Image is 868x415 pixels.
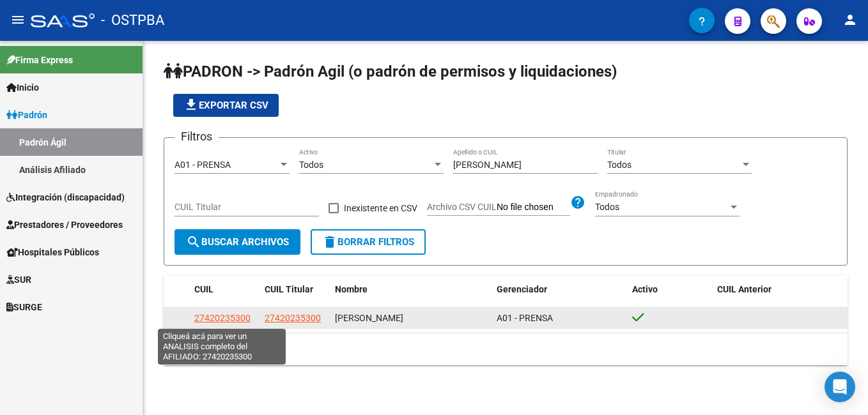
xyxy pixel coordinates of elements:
[6,273,31,287] span: SUR
[299,160,323,170] span: Todos
[712,276,848,303] datatable-header-cell: CUIL Anterior
[335,313,403,323] span: [PERSON_NAME]
[627,276,712,303] datatable-header-cell: Activo
[632,284,658,294] span: Activo
[322,236,414,248] span: Borrar Filtros
[6,245,99,259] span: Hospitales Públicos
[101,6,164,34] span: - OSTPBA
[194,284,213,294] span: CUIL
[260,276,330,303] datatable-header-cell: CUIL Titular
[607,160,632,170] span: Todos
[717,284,771,294] span: CUIL Anterior
[164,333,848,365] div: 1 total
[497,313,553,323] span: A01 - PRENSA
[570,195,585,210] mat-icon: help
[186,236,289,248] span: Buscar Archivos
[427,202,497,212] span: Archivo CSV CUIL
[335,284,368,294] span: Nombre
[174,128,219,146] h3: Filtros
[311,229,426,255] button: Borrar Filtros
[497,202,570,213] input: Archivo CSV CUIL
[825,372,855,402] div: Open Intercom Messenger
[189,276,260,303] datatable-header-cell: CUIL
[6,218,123,232] span: Prestadores / Proveedores
[183,100,268,111] span: Exportar CSV
[492,276,628,303] datatable-header-cell: Gerenciador
[10,12,26,27] mat-icon: menu
[595,202,619,212] span: Todos
[322,234,337,250] mat-icon: delete
[6,80,39,94] span: Inicio
[344,200,417,216] span: Inexistente en CSV
[174,229,300,255] button: Buscar Archivos
[6,300,42,314] span: SURGE
[842,12,858,27] mat-icon: person
[164,63,617,80] span: PADRON -> Padrón Agil (o padrón de permisos y liquidaciones)
[330,276,492,303] datatable-header-cell: Nombre
[497,284,547,294] span: Gerenciador
[6,53,73,67] span: Firma Express
[265,284,313,294] span: CUIL Titular
[186,234,201,250] mat-icon: search
[6,190,125,204] span: Integración (discapacidad)
[6,108,47,122] span: Padrón
[183,97,199,112] mat-icon: file_download
[173,94,279,117] button: Exportar CSV
[174,160,231,170] span: A01 - PRENSA
[265,313,321,323] span: 27420235300
[194,313,251,323] span: 27420235300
